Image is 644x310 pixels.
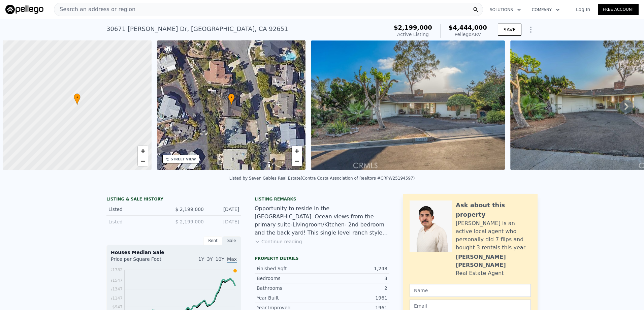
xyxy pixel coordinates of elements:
[108,206,168,213] div: Listed
[175,207,204,212] span: $ 2,199,000
[295,147,299,155] span: +
[456,200,531,219] div: Ask about this property
[410,284,531,297] input: Name
[394,24,432,31] span: $2,199,000
[140,157,145,165] span: −
[110,268,123,272] tspan: $1782
[110,278,123,283] tspan: $1547
[110,287,123,291] tspan: $1347
[257,275,322,282] div: Bedrooms
[108,218,168,225] div: Listed
[111,256,174,267] div: Price per Square Foot
[74,93,80,105] div: •
[257,265,322,272] div: Finished Sqft
[106,196,241,203] div: LISTING & SALE HISTORY
[140,147,145,155] span: +
[456,253,531,269] div: [PERSON_NAME] [PERSON_NAME]
[216,256,224,262] span: 10Y
[456,219,531,252] div: [PERSON_NAME] is an active local agent who personally did 7 flips and bought 3 rentals this year.
[322,294,387,301] div: 1961
[257,285,322,291] div: Bathrooms
[255,196,389,202] div: Listing remarks
[449,24,487,31] span: $4,444,000
[106,24,288,34] div: 30671 [PERSON_NAME] Dr , [GEOGRAPHIC_DATA] , CA 92651
[54,5,135,13] span: Search an address or region
[138,146,148,156] a: Zoom in
[228,93,235,105] div: •
[456,269,504,277] div: Real Estate Agent
[209,218,239,225] div: [DATE]
[526,4,565,16] button: Company
[175,219,204,224] span: $ 2,199,000
[449,31,487,38] div: Pellego ARV
[5,5,43,14] img: Pellego
[209,206,239,213] div: [DATE]
[568,6,598,13] a: Log In
[255,205,389,237] div: Opportunity to reside in the [GEOGRAPHIC_DATA]. Ocean views from the primary suite-Livingroom/Kit...
[292,156,302,166] a: Zoom out
[138,156,148,166] a: Zoom out
[74,94,80,100] span: •
[255,238,302,245] button: Continue reading
[498,24,521,36] button: SAVE
[292,146,302,156] a: Zoom in
[257,294,322,301] div: Year Built
[207,256,213,262] span: 3Y
[198,256,204,262] span: 1Y
[255,256,389,261] div: Property details
[484,4,526,16] button: Solutions
[524,23,538,36] button: Show Options
[228,94,235,100] span: •
[295,157,299,165] span: −
[311,40,505,170] img: Sale: 167603213 Parcel: 62814610
[110,296,123,301] tspan: $1147
[111,249,237,256] div: Houses Median Sale
[598,4,639,15] a: Free Account
[222,236,241,245] div: Sale
[322,265,387,272] div: 1,248
[227,256,237,263] span: Max
[322,275,387,282] div: 3
[112,305,123,309] tspan: $947
[322,285,387,291] div: 2
[171,157,196,162] div: STREET VIEW
[397,32,429,37] span: Active Listing
[203,236,222,245] div: Rent
[229,176,415,181] div: Listed by Seven Gables Real Estate (Contra Costa Association of Realtors #CRPW25194597)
